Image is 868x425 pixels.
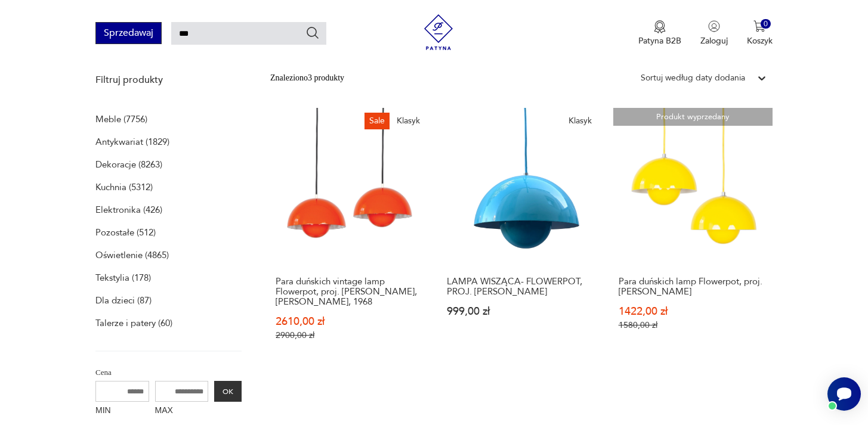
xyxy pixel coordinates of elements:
[95,179,153,196] a: Kuchnia (5312)
[95,366,242,379] p: Cena
[753,20,765,32] img: Ikona koszyka
[441,108,601,364] a: KlasykLAMPA WISZĄCA- FLOWERPOT, PROJ. VERNER PANTONLAMPA WISZĄCA- FLOWERPOT, PROJ. [PERSON_NAME]9...
[95,22,162,44] button: Sprzedawaj
[276,317,424,327] p: 2610,00 zł
[95,73,242,86] p: Filtruj produkty
[638,35,681,46] p: Patyna B2B
[95,247,169,263] a: Oświetlenie (4865)
[270,72,344,85] div: Znaleziono 3 produkty
[641,72,745,85] div: Sortuj według daty dodania
[95,292,152,309] a: Dla dzieci (87)
[276,277,424,307] h3: Para duńskich vintage lamp Flowerpot, proj. [PERSON_NAME], [PERSON_NAME], 1968
[747,20,773,46] button: 0Koszyk
[305,26,320,40] button: Szukaj
[270,108,430,364] a: SaleKlasykPara duńskich vintage lamp Flowerpot, proj. Verner Panton, Louis Poulsen, 1968Para duńs...
[700,20,728,46] button: Zaloguj
[447,306,595,317] p: 999,00 zł
[95,111,147,128] a: Meble (7756)
[747,35,773,46] p: Koszyk
[276,330,424,340] p: 2900,00 zł
[827,377,861,411] iframe: Smartsupp widget button
[95,269,151,286] a: Tekstylia (178)
[95,402,149,421] label: MIN
[95,224,156,241] a: Pozostałe (512)
[95,201,162,218] a: Elektronika (426)
[447,277,595,297] h3: LAMPA WISZĄCA- FLOWERPOT, PROJ. [PERSON_NAME]
[95,30,162,38] a: Sprzedawaj
[638,20,681,46] button: Patyna B2B
[619,277,767,297] h3: Para duńskich lamp Flowerpot, proj. [PERSON_NAME]
[700,35,728,46] p: Zaloguj
[421,14,456,50] img: Patyna - sklep z meblami i dekoracjami vintage
[761,19,771,29] div: 0
[708,20,720,32] img: Ikonka użytkownika
[155,402,209,421] label: MAX
[613,108,773,364] a: Produkt wyprzedanyPara duńskich lamp Flowerpot, proj. Verner PantonPara duńskich lamp Flowerpot, ...
[654,20,666,33] img: Ikona medalu
[95,315,172,331] a: Talerze i patery (60)
[638,20,681,46] a: Ikona medaluPatyna B2B
[214,381,242,402] button: OK
[619,306,767,317] p: 1422,00 zł
[95,134,169,150] a: Antykwariat (1829)
[95,156,162,173] a: Dekoracje (8263)
[619,320,767,330] p: 1580,00 zł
